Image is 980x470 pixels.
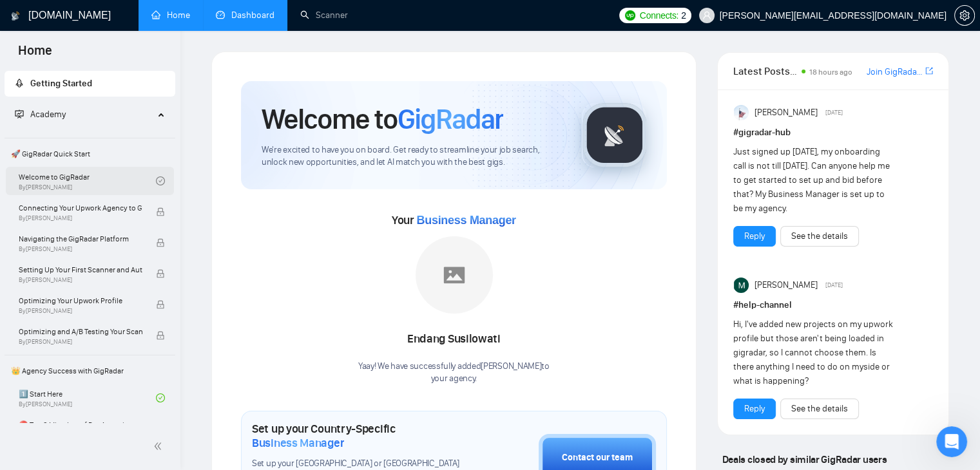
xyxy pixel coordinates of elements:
span: export [925,66,933,76]
h1: Welcome to [262,102,503,136]
span: double-left [153,440,166,453]
img: Profile image for Mariia [15,45,41,71]
a: ⛔ Top 3 Mistakes of Pro Agencies [19,415,156,443]
button: See the details [780,399,859,419]
span: Business Manager [416,214,515,227]
span: By [PERSON_NAME] [19,245,142,253]
span: Home [30,384,56,393]
span: [PERSON_NAME] [754,106,817,120]
span: By [PERSON_NAME] [19,307,142,315]
img: placeholder.png [416,236,493,314]
a: Reply [744,229,765,243]
span: check-circle [156,393,165,402]
div: Hi, I've added new projects on my upwork profile but those aren't being loaded in gigradar, so I ... [733,317,893,388]
span: Academy [30,109,66,120]
a: export [925,65,933,77]
a: Join GigRadar Slack Community [867,65,923,79]
div: Just signed up [DATE], my onboarding call is not till [DATE]. Can anyone help me to get started t... [733,145,893,216]
div: Mariia [46,58,73,71]
span: lock [156,300,165,309]
span: Connects: [640,8,678,23]
span: [PERSON_NAME] [754,278,817,292]
div: • [DATE] [76,153,112,167]
li: Getting Started [5,71,175,97]
span: GigRadar [398,102,503,136]
a: setting [954,10,975,21]
span: lock [156,269,165,278]
span: We're excited to have you on board. Get ready to streamline your job search, unlock new opportuni... [262,144,561,169]
span: fund-projection-screen [15,109,24,118]
div: • [DATE] [76,201,112,214]
a: 1️⃣ Start HereBy[PERSON_NAME] [19,384,156,412]
img: Profile image for Mariia [15,93,41,118]
span: lock [156,331,165,340]
div: Endang Susilowati [358,328,550,350]
a: Reply [744,402,765,416]
span: By [PERSON_NAME] [19,214,142,222]
img: Profile image for Mariia [15,188,41,214]
a: searchScanner [300,10,348,21]
div: Mariia [46,153,73,167]
div: • [DATE] [76,58,112,71]
span: check-circle [156,176,165,185]
a: homeHome [151,10,190,21]
span: Connecting Your Upwork Agency to GigRadar [19,202,142,214]
span: rocket [15,79,24,88]
span: Messages [104,384,153,393]
button: See the details [780,226,859,247]
a: See the details [791,402,848,416]
span: [DATE] [825,107,843,118]
img: Profile image for Mariia [15,140,41,166]
h1: # help-channel [733,298,933,312]
span: Your [392,213,516,227]
button: Reply [733,399,776,419]
div: • [DATE] [76,106,112,119]
a: Welcome to GigRadarBy[PERSON_NAME] [19,167,156,195]
span: lock [156,207,165,216]
span: Academy [15,109,66,120]
span: 🚀 GigRadar Quick Start [6,141,174,167]
span: By [PERSON_NAME] [19,276,142,284]
img: logo [11,6,20,26]
button: Send us a message [59,289,198,315]
img: Milan Stojanovic [734,277,749,293]
span: setting [955,10,974,21]
span: Optimizing and A/B Testing Your Scanner for Better Results [19,325,142,338]
span: Home [8,41,62,68]
button: setting [954,5,975,26]
span: Help [204,384,225,393]
span: By [PERSON_NAME] [19,338,142,346]
h1: Messages [95,6,165,28]
div: Close [226,5,249,28]
span: Hi, [EMAIL_ADDRESS][DOMAIN_NAME], Welcome to [DOMAIN_NAME]! Why don't you check out our tutorials... [46,189,674,199]
h1: Set up your Country-Specific [252,422,474,450]
span: Business Manager [252,436,344,450]
h1: # gigradar-hub [733,126,933,140]
span: [DATE] [825,279,843,291]
span: Setting Up Your First Scanner and Auto-Bidder [19,263,142,276]
p: your agency . [358,373,550,385]
iframe: Intercom live chat [936,426,967,457]
span: user [702,11,711,20]
div: Mariia [46,106,73,119]
span: 👑 Agency Success with GigRadar [6,358,174,384]
span: Getting Started [30,78,92,89]
a: dashboardDashboard [216,10,274,21]
div: Yaay! We have successfully added [PERSON_NAME] to [358,361,550,385]
img: gigradar-logo.png [582,103,647,167]
span: Latest Posts from the GigRadar Community [733,63,798,79]
button: Reply [733,226,776,247]
span: lock [156,238,165,247]
span: Optimizing Your Upwork Profile [19,294,142,307]
div: Mariia [46,201,73,214]
span: 18 hours ago [809,68,852,77]
button: Help [172,352,258,403]
span: 2 [681,8,686,23]
a: See the details [791,229,848,243]
button: Messages [86,352,171,403]
div: Contact our team [562,451,633,465]
span: Navigating the GigRadar Platform [19,232,142,245]
img: upwork-logo.png [625,10,635,21]
img: Anisuzzaman Khan [734,105,749,120]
